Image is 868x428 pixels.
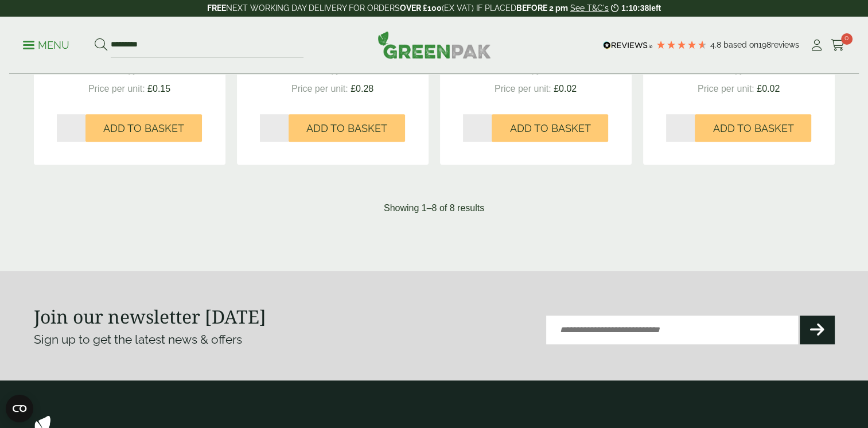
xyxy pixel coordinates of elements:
button: Open CMP widget [6,395,33,422]
span: Add to Basket [103,122,184,135]
span: Price per unit: [495,84,551,94]
span: reviews [771,40,799,49]
span: £0.02 [757,84,780,94]
p: Sign up to get the latest news & offers [34,330,394,349]
button: Add to Basket [695,114,811,142]
p: Menu [23,38,69,52]
i: My Account [809,40,824,51]
button: Add to Basket [289,114,405,142]
p: Showing 1–8 of 8 results [384,201,484,215]
span: Add to Basket [509,122,590,135]
a: See T&C's [570,3,609,13]
span: 250 [142,65,158,75]
span: 200 [345,65,361,75]
a: Menu [23,38,69,50]
span: 1:10:38 [621,3,649,13]
span: 4.8 [710,40,723,49]
span: Add to Basket [713,122,793,135]
span: 0 [841,33,853,45]
button: Add to Basket [492,114,608,142]
img: GreenPak Supplies [377,31,491,59]
span: left [649,3,661,13]
strong: FREE [207,3,226,13]
strong: BEFORE 2 pm [516,3,568,13]
span: Add to Basket [306,122,387,135]
span: Case qty: [304,65,343,75]
span: Based on [723,40,758,49]
strong: OVER £100 [400,3,442,13]
span: 1000 [546,65,567,75]
div: 4.79 Stars [656,40,707,50]
span: £0.02 [554,84,577,94]
img: REVIEWS.io [603,41,653,49]
a: 0 [831,37,845,54]
span: Case qty: [101,65,140,75]
button: Add to Basket [85,114,202,142]
span: Case qty: [505,65,544,75]
span: Price per unit: [88,84,145,94]
span: Price per unit: [698,84,754,94]
span: 198 [758,40,771,49]
span: £0.28 [351,84,373,94]
span: 1000 [749,65,770,75]
span: Case qty: [708,65,747,75]
span: Price per unit: [291,84,348,94]
strong: Join our newsletter [DATE] [34,304,266,329]
i: Cart [831,40,845,51]
span: £0.15 [147,84,170,94]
